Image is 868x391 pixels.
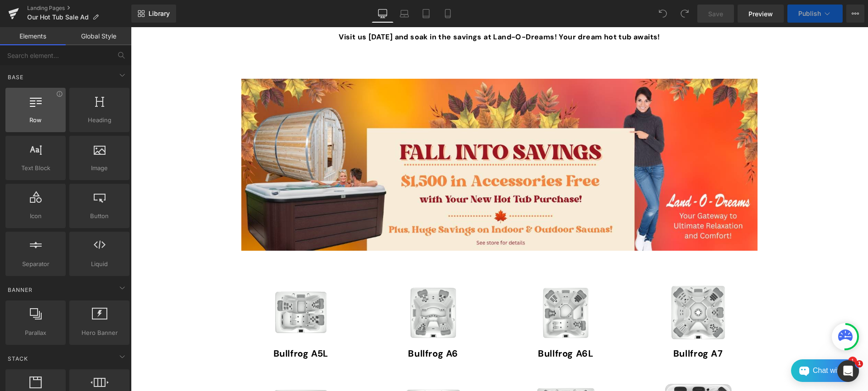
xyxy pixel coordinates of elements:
span: Heading [72,115,127,125]
a: Mobile [437,5,459,23]
a: Bullfrog A6 [277,321,327,332]
a: Global Style [66,27,131,45]
img: Bullfrog A5L [136,251,205,319]
button: Undo [654,5,672,23]
button: Publish [787,5,843,23]
a: Bullfrog A7 [542,321,592,332]
span: Preview [748,9,773,19]
span: Stack [7,354,29,363]
a: Tablet [415,5,437,23]
iframe: Intercom live chat [837,360,859,382]
span: Icon [8,211,63,221]
span: Parallax [8,328,63,338]
button: More [846,5,864,23]
span: Hero Banner [72,328,127,338]
span: Publish [798,10,821,17]
span: Save [708,9,723,19]
a: Bullfrog A5L [143,321,197,332]
strong: Visit us [DATE] and soak in the savings at Land-O-Dreams! Your dream hot tub awaits! [208,5,529,14]
button: Redo [676,5,694,23]
div: View Information [56,91,63,97]
a: New Library [131,5,176,23]
a: Bullfrog A6L [407,321,462,332]
span: Our Hot Tub Sale Ad [27,14,89,21]
a: Laptop [393,5,415,23]
span: Liquid [72,259,127,269]
a: Preview [738,5,784,23]
span: Image [72,163,127,173]
span: Library [149,10,170,18]
a: Landing Pages [27,5,131,12]
span: Row [8,115,63,125]
span: Text Block [8,163,63,173]
img: Bullfrog A6 [268,251,337,319]
img: Bullfrog A6L [401,251,470,319]
span: 1 [856,360,863,367]
a: Desktop [372,5,393,23]
span: Banner [7,286,34,294]
span: Button [72,211,127,221]
span: Separator [8,259,63,269]
img: Bullfrog A7 [533,251,602,319]
span: Base [7,73,24,81]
